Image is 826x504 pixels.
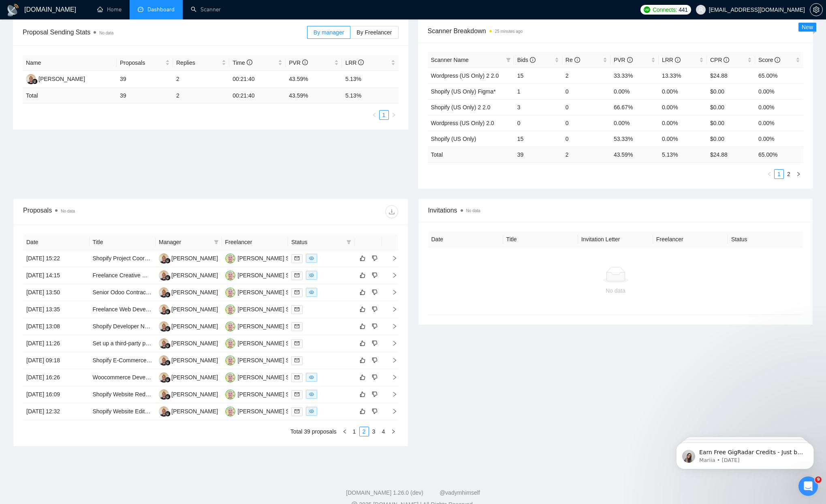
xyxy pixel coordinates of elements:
[370,304,380,314] button: dislike
[233,60,252,66] span: Time
[796,172,801,177] span: right
[562,83,610,99] td: 0
[295,324,299,329] span: mail
[35,31,140,38] p: Message from Mariia, sent 4d ago
[165,360,171,366] img: gigradar-bm.png
[350,427,359,436] a: 1
[431,104,491,111] a: Shopify (US Only) 2 2.0
[289,60,308,66] span: PVR
[562,115,610,131] td: 0
[495,29,523,34] time: 25 minutes ago
[379,427,388,436] a: 4
[388,427,398,436] li: Next Page
[372,289,378,296] span: dislike
[38,74,85,83] div: [PERSON_NAME]
[147,6,175,13] span: Dashboard
[372,113,377,117] span: left
[214,240,219,245] span: filter
[225,272,303,278] a: VS[PERSON_NAME] Sekret
[506,57,511,62] span: filter
[159,391,218,397] a: AS[PERSON_NAME]
[171,373,218,382] div: [PERSON_NAME]
[372,272,378,279] span: dislike
[574,57,580,63] span: info-circle
[360,427,369,436] a: 2
[171,271,218,280] div: [PERSON_NAME]
[798,476,818,496] iframe: Intercom live chat
[295,256,299,261] span: mail
[358,372,367,382] button: like
[165,275,171,281] img: gigradar-bm.png
[23,250,90,267] td: [DATE] 15:22
[707,99,755,115] td: $0.00
[724,57,729,63] span: info-circle
[358,321,367,331] button: like
[225,408,303,414] a: VS[PERSON_NAME] Sekret
[346,240,351,245] span: filter
[138,6,143,12] span: dashboard
[165,326,171,332] img: gigradar-bm.png
[159,304,169,315] img: AS
[358,304,367,314] button: like
[614,57,633,63] span: PVR
[222,234,288,250] th: Freelancer
[802,24,813,30] span: New
[810,6,823,13] a: setting
[775,170,783,179] a: 1
[61,209,75,213] span: No data
[23,267,90,284] td: [DATE] 14:15
[93,357,218,364] a: Shopify E-Commerce Landing Page Development
[12,17,150,44] div: message notification from Mariia, 4d ago. Earn Free GigRadar Credits - Just by Sharing Your Story...
[360,272,365,279] span: like
[659,68,707,83] td: 13.33%
[530,57,536,63] span: info-circle
[431,88,496,95] a: Shopify (US Only) Figma*
[360,374,365,381] span: like
[358,287,367,297] button: like
[23,205,211,218] div: Proposals
[391,429,396,434] span: right
[350,427,359,436] li: 1
[159,372,169,383] img: AS
[514,131,562,147] td: 15
[225,253,235,264] img: VS
[578,232,653,247] th: Invitation Letter
[32,79,38,84] img: gigradar-bm.png
[302,60,308,65] span: info-circle
[610,131,659,147] td: 53.33%
[755,131,803,147] td: 0.00%
[90,267,156,284] td: Freelance Creative WordPress Web Developer for Ongoing Contract Work with Multiple Clients
[295,375,299,380] span: mail
[97,6,122,13] a: homeHome
[358,270,367,280] button: like
[369,427,378,436] a: 3
[514,147,562,162] td: 39
[225,289,303,295] a: VS[PERSON_NAME] Sekret
[176,58,220,67] span: Replies
[659,131,707,147] td: 0.00%
[755,68,803,83] td: 65.00%
[346,489,423,496] a: [DOMAIN_NAME] 1.26.0 (dev)
[171,390,218,399] div: [PERSON_NAME]
[171,356,218,365] div: [PERSON_NAME]
[360,408,365,415] span: like
[698,7,704,13] span: user
[707,147,755,162] td: $ 24.88
[26,75,85,82] a: AS[PERSON_NAME]
[229,71,286,88] td: 00:21:40
[171,254,218,263] div: [PERSON_NAME]
[370,321,380,331] button: dislike
[372,255,378,262] span: dislike
[440,489,480,496] a: @vadymhimself
[159,253,169,264] img: AS
[225,357,303,363] a: VS[PERSON_NAME] Sekret
[372,357,378,364] span: dislike
[514,99,562,115] td: 3
[171,322,218,331] div: [PERSON_NAME]
[309,256,314,261] span: eye
[93,408,206,415] a: Shopify Website Edits & Bulk Discount Setup
[342,71,398,88] td: 5.13%
[679,5,687,14] span: 441
[358,389,367,399] button: like
[562,68,610,83] td: 2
